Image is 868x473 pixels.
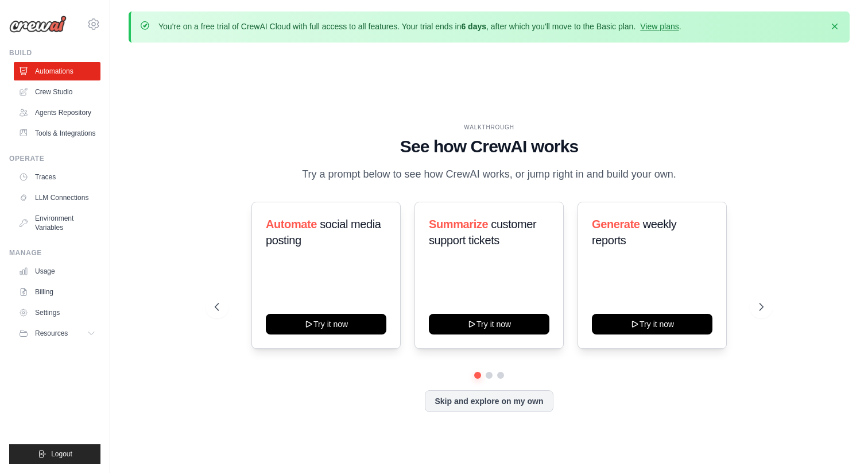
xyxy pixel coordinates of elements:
a: Environment Variables [14,209,100,237]
div: Manage [9,248,100,257]
button: Try it now [592,314,712,334]
img: Logo [9,16,67,33]
span: customer support tickets [429,218,536,247]
div: WALKTHROUGH [215,123,764,132]
a: Crew Studio [14,83,100,101]
a: Billing [14,283,100,301]
a: Agents Repository [14,103,100,122]
button: Try it now [429,314,549,334]
h1: See how CrewAI works [215,136,764,157]
button: Skip and explore on my own [425,390,553,412]
button: Resources [14,324,100,343]
button: Logout [9,444,100,464]
a: Tools & Integrations [14,124,100,143]
a: Traces [14,168,100,186]
button: Try it now [266,314,386,334]
a: View plans [640,22,679,31]
p: Try a prompt below to see how CrewAI works, or jump right in and build your own. [296,166,682,183]
span: Summarize [429,218,488,230]
span: Logout [51,449,72,459]
span: social media posting [266,218,381,247]
span: weekly reports [592,218,676,247]
div: Build [9,48,100,57]
strong: 6 days [461,22,486,31]
a: Settings [14,303,100,322]
p: You're on a free trial of CrewAI Cloud with full access to all features. Your trial ends in , aft... [158,21,681,32]
span: Resources [35,329,68,338]
span: Automate [266,218,317,230]
a: Usage [14,262,100,280]
a: LLM Connections [14,189,100,207]
div: Operate [9,154,100,163]
a: Automations [14,62,100,80]
span: Generate [592,218,640,230]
